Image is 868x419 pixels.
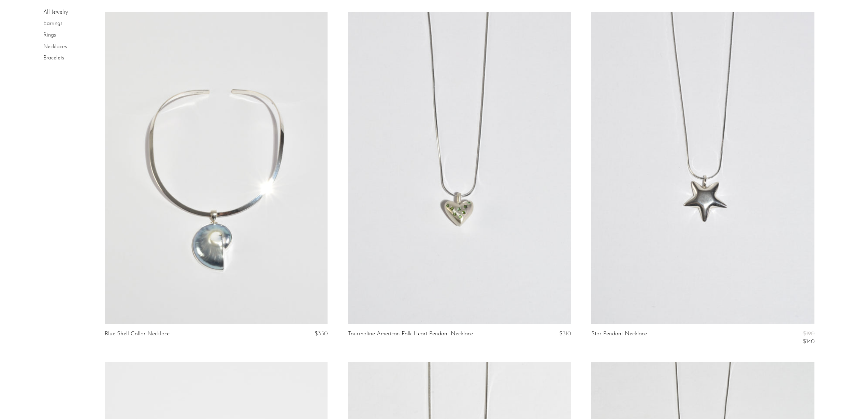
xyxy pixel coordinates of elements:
[348,331,473,337] a: Tourmaline American Folk Heart Pendant Necklace
[43,21,62,27] a: Earrings
[559,331,571,337] span: $310
[43,55,64,61] a: Bracelets
[43,32,56,38] a: Rings
[803,331,814,337] span: $190
[105,331,170,337] a: Blue Shell Collar Necklace
[43,44,67,50] a: Necklaces
[803,339,814,345] span: $140
[591,331,647,345] a: Star Pendant Necklace
[315,331,328,337] span: $350
[43,10,68,15] a: All Jewelry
